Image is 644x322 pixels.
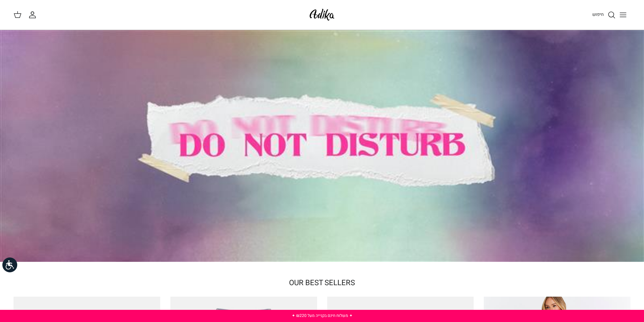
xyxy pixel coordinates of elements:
[292,313,353,319] a: ✦ משלוח חינם בקנייה מעל ₪220 ✦
[592,11,616,19] a: חיפוש
[28,11,39,19] a: החשבון שלי
[308,7,336,23] img: Adika IL
[616,7,630,22] button: Toggle menu
[289,277,355,288] a: OUR BEST SELLERS
[592,11,604,18] span: חיפוש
